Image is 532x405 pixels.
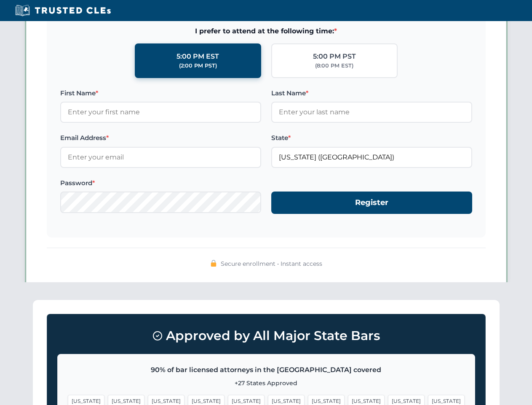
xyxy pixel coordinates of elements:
[60,178,261,188] label: Password
[60,88,261,98] label: First Name
[313,51,356,62] div: 5:00 PM PST
[271,147,472,168] input: Nevada (NV)
[210,260,217,267] img: 🔒
[221,259,322,268] span: Secure enrollment • Instant access
[68,364,465,375] p: 90% of bar licensed attorneys in the [GEOGRAPHIC_DATA] covered
[271,133,472,143] label: State
[60,102,261,123] input: Enter your first name
[57,324,475,347] h3: Approved by All Major State Bars
[271,88,472,98] label: Last Name
[60,26,472,37] span: I prefer to attend at the following time:
[315,62,353,70] div: (8:00 PM EST)
[271,102,472,123] input: Enter your last name
[13,4,113,17] img: Trusted CLEs
[271,192,472,214] button: Register
[176,51,219,62] div: 5:00 PM EST
[60,133,261,143] label: Email Address
[60,147,261,168] input: Enter your email
[68,378,465,388] p: +27 States Approved
[179,62,217,70] div: (2:00 PM PST)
